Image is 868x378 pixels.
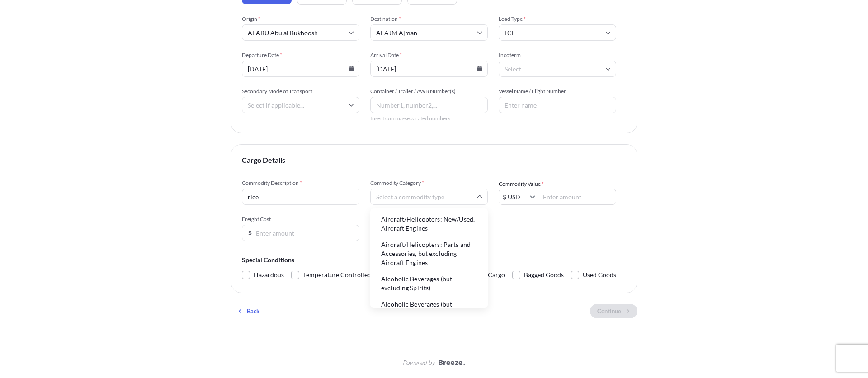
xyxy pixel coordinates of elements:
[597,307,621,316] p: Continue
[370,115,488,122] span: Insert comma-separated numbers
[374,237,484,270] li: Aircraft/Helicopters: Parts and Accessories, but excluding Aircraft Engines
[242,97,359,113] input: Select if applicable...
[231,304,267,318] button: Back
[242,88,359,95] span: Secondary Mode of Transport
[242,225,359,241] input: Enter amount
[370,15,488,23] span: Destination
[242,156,626,165] span: Cargo Details
[303,268,371,282] span: Temperature Controlled
[242,216,359,223] span: Freight Cost
[499,52,616,59] span: Incoterm
[242,52,359,59] span: Departure Date
[374,212,484,236] li: Aircraft/Helicopters: New/Used, Aircraft Engines
[242,180,359,187] span: Commodity Description
[242,15,359,23] span: Origin
[370,180,488,187] span: Commodity Category
[590,304,637,318] button: Continue
[524,268,564,282] span: Bagged Goods
[499,15,616,23] span: Load Type
[499,61,616,77] input: Select...
[370,88,488,95] span: Container / Trailer / AWB Number(s)
[370,97,488,113] input: Number1, number2,...
[247,307,259,316] p: Back
[499,180,544,189] label: Commodity Value
[499,24,616,41] input: Select...
[370,52,488,59] span: Arrival Date
[374,272,484,295] li: Alcoholic Beverages (but excluding Spirits)
[242,24,359,41] input: Origin port
[374,297,484,321] li: Alcoholic Beverages (but excluding Spirits) in Glass Bottles
[499,97,616,113] input: Enter name
[583,268,616,282] span: Used Goods
[530,192,539,201] button: Show suggestions
[370,24,488,41] input: Destination port
[370,189,488,205] input: Select a commodity type
[474,268,505,282] span: Bulk Cargo
[242,255,626,265] span: Special Conditions
[539,189,616,205] input: Enter amount
[254,268,284,282] span: Hazardous
[499,189,530,205] input: Commodity Value
[402,358,435,367] span: Powered by
[242,189,359,205] input: Describe the commodity
[499,88,616,95] span: Vessel Name / Flight Number
[242,61,359,77] input: MM/DD/YYYY
[370,61,488,77] input: MM/DD/YYYY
